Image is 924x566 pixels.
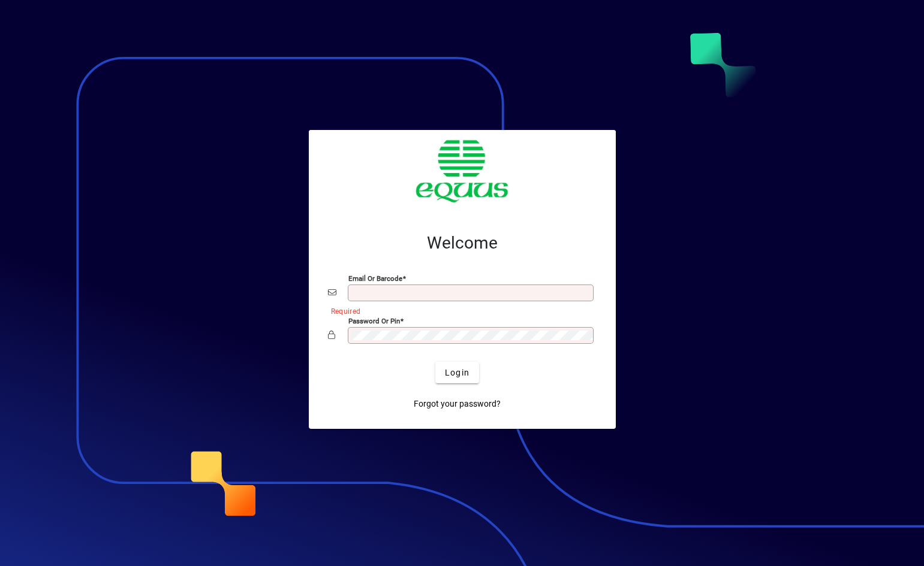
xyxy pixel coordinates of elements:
[445,367,469,379] span: Login
[435,362,479,383] button: Login
[348,317,400,325] mat-label: Password or Pin
[328,233,597,253] h2: Welcome
[414,398,501,410] span: Forgot your password?
[331,304,587,317] mat-error: Required
[348,274,402,283] mat-label: Email or Barcode
[409,393,505,414] a: Forgot your password?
